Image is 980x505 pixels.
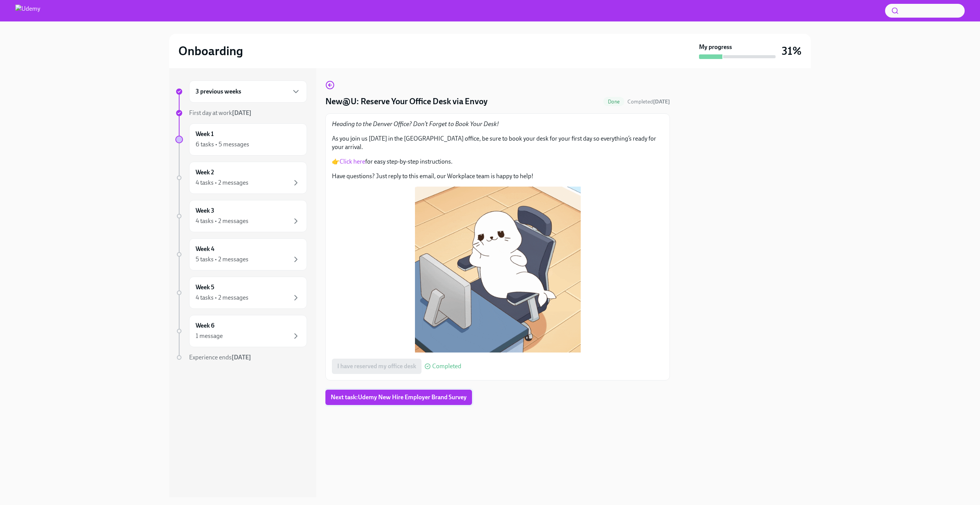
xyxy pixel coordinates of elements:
h3: 31% [782,44,802,58]
h6: Week 6 [196,321,214,330]
div: 5 tasks • 2 messages [196,255,248,264]
div: 6 tasks • 5 messages [196,140,249,149]
span: Experience ends [189,354,251,361]
a: Week 54 tasks • 2 messages [175,277,307,309]
h6: Week 4 [196,245,214,253]
h6: Week 5 [196,283,214,292]
h6: Week 2 [196,168,214,177]
span: Done [603,99,624,105]
strong: [DATE] [653,98,670,105]
a: Click here [340,158,365,165]
strong: My progress [699,43,732,51]
div: 4 tasks • 2 messages [196,293,248,302]
div: 3 previous weeks [189,80,307,103]
h6: Week 1 [196,130,214,138]
span: Completed [432,363,461,369]
span: First day at work [189,109,252,116]
a: Week 34 tasks • 2 messages [175,200,307,232]
a: Week 61 message [175,315,307,347]
p: 👉 for easy step-by-step instructions. [332,157,663,166]
div: 4 tasks • 2 messages [196,179,248,187]
em: Heading to the Denver Office? Don’t Forget to Book Your Desk! [332,120,499,128]
h6: Week 3 [196,207,214,215]
strong: [DATE] [232,109,252,116]
img: Udemy [15,5,40,17]
span: Completed [627,98,670,105]
a: Week 16 tasks • 5 messages [175,123,307,156]
div: 4 tasks • 2 messages [196,217,248,225]
button: Next task:Udemy New Hire Employer Brand Survey [325,390,472,405]
h2: Onboarding [178,43,243,59]
a: Week 24 tasks • 2 messages [175,162,307,194]
span: October 9th, 2025 15:33 [627,98,670,105]
p: As you join us [DATE] in the [GEOGRAPHIC_DATA] office, be sure to book your desk for your first d... [332,134,663,151]
div: 1 message [196,332,223,340]
span: Next task : Udemy New Hire Employer Brand Survey [331,394,467,401]
button: Zoom image [415,187,581,353]
p: Have questions? Just reply to this email, our Workplace team is happy to help! [332,172,663,180]
strong: [DATE] [232,354,251,361]
h6: 3 previous weeks [196,87,241,96]
a: First day at work[DATE] [175,109,307,117]
h4: New@U: Reserve Your Office Desk via Envoy [325,96,488,107]
a: Week 45 tasks • 2 messages [175,238,307,271]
